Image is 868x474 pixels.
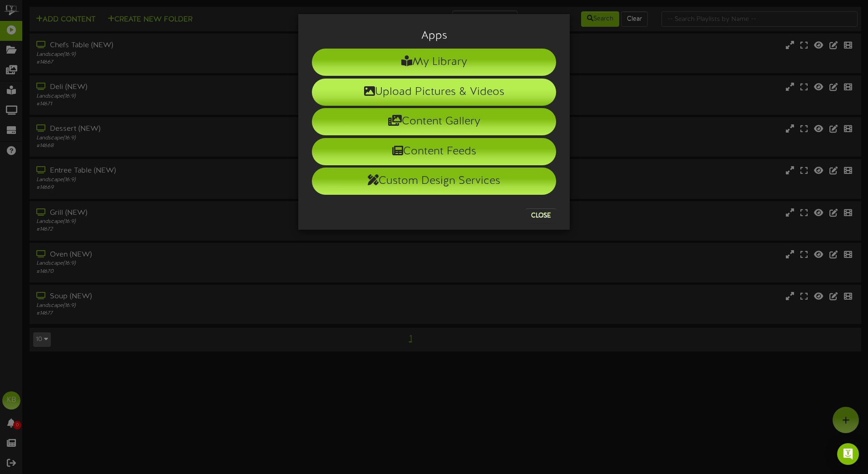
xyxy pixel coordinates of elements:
li: My Library [312,49,556,76]
li: Custom Design Services [312,168,556,195]
button: Close [526,208,556,223]
li: Upload Pictures & Videos [312,79,556,106]
div: Open Intercom Messenger [837,443,859,465]
li: Content Gallery [312,108,556,135]
li: Content Feeds [312,138,556,165]
h3: Apps [312,30,556,42]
